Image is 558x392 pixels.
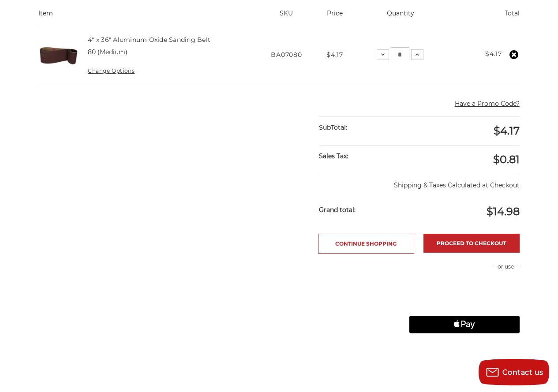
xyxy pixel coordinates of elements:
span: BA07080 [271,51,302,59]
a: Change Options [88,67,135,74]
strong: Grand total: [319,206,356,214]
span: $4.17 [494,124,520,137]
button: Have a Promo Code? [455,99,520,108]
a: 4" x 36" Aluminum Oxide Sanding Belt [88,36,210,44]
iframe: PayPal-paylater [409,294,520,311]
dd: 80 (Medium) [88,48,127,57]
th: Quantity [352,9,449,25]
span: $4.17 [326,51,343,59]
img: 4" x 36" Aluminum Oxide Sanding Belt [38,35,79,75]
strong: $4.17 [485,50,502,58]
span: $14.98 [487,205,520,218]
p: Shipping & Taxes Calculated at Checkout [319,174,519,190]
div: SubTotal: [319,117,419,138]
strong: Sales Tax: [319,152,348,160]
input: 4" x 36" Aluminum Oxide Sanding Belt Quantity: [391,47,409,62]
button: Contact us [479,359,549,385]
a: Continue Shopping [318,234,414,254]
th: Total [450,9,520,25]
span: $0.81 [493,153,520,166]
a: Proceed to checkout [423,234,520,253]
th: SKU [255,9,318,25]
th: Item [38,9,255,25]
span: Contact us [502,368,543,377]
p: -- or use -- [409,263,520,271]
th: Price [318,9,352,25]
